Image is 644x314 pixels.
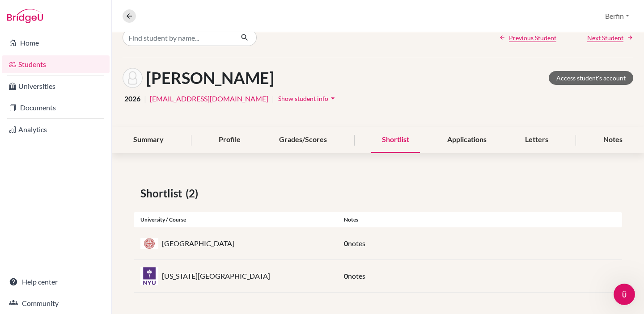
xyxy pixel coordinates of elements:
h1: [PERSON_NAME] [146,68,274,88]
span: 0 [344,272,348,280]
span: (2) [186,185,202,201]
a: Home [2,34,110,52]
div: Notes [337,216,622,224]
input: Find student by name... [123,29,233,46]
div: Profile [208,127,251,153]
span: Next Student [587,33,623,42]
span: notes [348,239,365,247]
p: [US_STATE][GEOGRAPHIC_DATA] [162,271,270,281]
a: Universities [2,77,110,95]
span: 0 [344,239,348,247]
button: Berfin [601,8,633,25]
img: XinRui Chen's avatar [123,68,143,88]
a: Next Student [587,33,633,42]
a: Access student's account [549,71,633,85]
div: Shortlist [371,127,420,153]
span: | [272,93,274,104]
span: 2026 [124,93,140,104]
div: University / Course [134,216,337,224]
a: Help center [2,273,110,291]
iframe: Intercom live chat [614,284,635,305]
img: us_bu_ac1yjjte.jpeg [140,238,158,249]
button: Show student infoarrow_drop_down [278,92,338,105]
span: notes [348,272,365,280]
a: Analytics [2,121,110,138]
div: Letters [514,127,559,153]
i: arrow_drop_down [328,94,337,103]
div: Applications [436,127,497,153]
span: | [144,93,146,104]
a: Documents [2,99,110,117]
span: Show student info [278,95,328,102]
img: Bridge-U [7,9,43,23]
img: us_nyu_mu3e0q99.jpeg [140,267,158,285]
a: Students [2,55,110,73]
a: Community [2,294,110,312]
a: Previous Student [499,33,556,42]
div: Grades/Scores [268,127,338,153]
div: Summary [123,127,174,153]
span: Previous Student [509,33,556,42]
span: Shortlist [140,185,186,201]
p: [GEOGRAPHIC_DATA] [162,238,234,249]
div: Notes [593,127,633,153]
a: [EMAIL_ADDRESS][DOMAIN_NAME] [150,93,268,104]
